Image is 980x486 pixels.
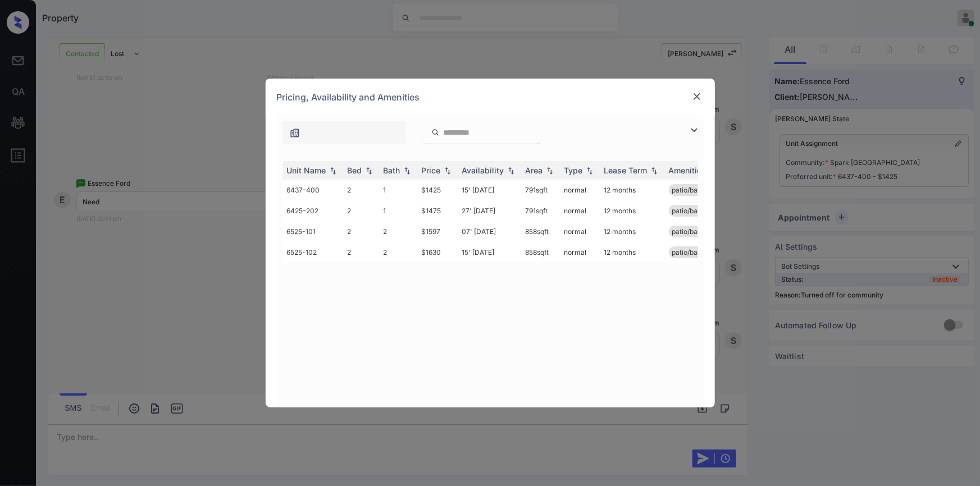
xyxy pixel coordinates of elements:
td: $1475 [417,200,458,221]
td: 858 sqft [521,221,560,242]
td: 27' [DATE] [458,200,521,221]
td: 2 [379,221,417,242]
div: Area [526,166,543,175]
td: normal [560,221,600,242]
div: Bath [384,166,400,175]
img: close [691,91,703,102]
img: icon-zuma [431,127,440,137]
td: 15' [DATE] [458,242,521,263]
td: 6525-102 [282,242,343,263]
td: 1 [379,180,417,200]
td: 858 sqft [521,242,560,263]
div: Amenities [669,166,706,175]
img: sorting [544,167,555,175]
div: Bed [348,166,362,175]
td: 6437-400 [282,180,343,200]
img: icon-zuma [289,127,300,139]
img: sorting [327,167,339,175]
span: patio/balcony [672,207,715,215]
td: 12 months [600,180,664,200]
img: sorting [442,167,453,175]
div: Price [422,166,441,175]
td: normal [560,242,600,263]
td: normal [560,180,600,200]
div: Unit Name [287,166,326,175]
img: sorting [363,167,375,175]
span: patio/balcony [672,248,715,256]
td: 791 sqft [521,200,560,221]
td: 2 [343,180,379,200]
div: Lease Term [604,166,648,175]
img: icon-zuma [687,123,701,137]
td: $1630 [417,242,458,263]
img: sorting [584,167,595,175]
td: 1 [379,200,417,221]
td: 12 months [600,200,664,221]
div: Availability [462,166,504,175]
td: $1425 [417,180,458,200]
img: sorting [402,167,413,175]
td: 6525-101 [282,221,343,242]
td: 15' [DATE] [458,180,521,200]
span: patio/balcony [672,186,715,194]
span: patio/balcony [672,227,715,236]
img: sorting [505,167,517,175]
td: 2 [343,221,379,242]
td: 2 [343,242,379,263]
td: 791 sqft [521,180,560,200]
div: Pricing, Availability and Amenities [266,79,715,116]
td: 2 [379,242,417,263]
td: 12 months [600,242,664,263]
td: 2 [343,200,379,221]
div: Type [564,166,583,175]
td: 12 months [600,221,664,242]
td: normal [560,200,600,221]
td: $1597 [417,221,458,242]
td: 07' [DATE] [458,221,521,242]
img: sorting [649,167,660,175]
td: 6425-202 [282,200,343,221]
